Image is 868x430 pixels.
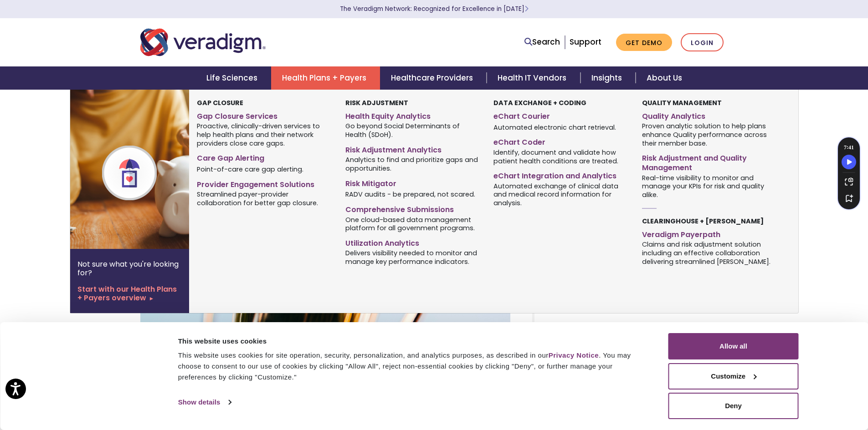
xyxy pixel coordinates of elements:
[178,350,648,383] div: This website uses cookies for site operation, security, personalization, and analytics purposes, ...
[178,395,231,409] a: Show details
[197,108,331,121] a: Gap Closure Services
[549,351,599,359] a: Privacy Notice
[70,90,217,249] img: Health Plan Payers
[197,98,243,107] strong: Gap Closure
[580,66,636,90] a: Insights
[345,98,408,107] strong: Risk Adjustment
[570,36,601,47] a: Support
[345,176,480,189] a: Risk Mitigator
[197,150,331,163] a: Care Gap Alerting
[345,202,480,215] a: Comprehensive Submissions
[345,215,480,233] span: One cloud-based data management platform for all government programs.
[271,66,380,90] a: Health Plans + Payers
[140,27,266,57] img: Veradigm logo
[197,165,303,174] span: Point-of-care care gap alerting.
[493,98,586,107] strong: Data Exchange + Coding
[668,333,799,359] button: Allow all
[681,33,724,52] a: Login
[636,66,693,90] a: About Us
[642,173,776,199] span: Real-time visibility to monitor and manage your KPIs for risk and quality alike.
[693,364,857,419] iframe: Drift Chat Widget
[345,108,480,121] a: Health Equity Analytics
[668,393,799,419] button: Deny
[197,177,331,190] a: Provider Engagement Solutions
[524,36,560,48] a: Search
[642,108,776,121] a: Quality Analytics
[642,98,722,107] strong: Quality Management
[345,248,480,266] span: Delivers visibility needed to monitor and manage key performance indicators.
[77,260,182,277] p: Not sure what you're looking for?
[642,240,776,266] span: Claims and risk adjustment solution including an effective collaboration delivering streamlined [...
[345,155,480,173] span: Analytics to find and prioritize gaps and opportunities.
[345,142,480,155] a: Risk Adjustment Analytics
[493,108,628,121] a: eChart Courier
[493,147,628,165] span: Identify, document and validate how patient health conditions are treated.
[493,168,628,181] a: eChart Integration and Analytics
[493,181,628,207] span: Automated exchange of clinical data and medical record information for analysis.
[616,34,672,51] a: Get Demo
[77,285,182,302] a: Start with our Health Plans + Payers overview
[493,122,616,132] span: Automated electronic chart retrieval.
[345,235,480,248] a: Utilization Analytics
[642,150,776,173] a: Risk Adjustment and Quality Management
[642,217,764,226] strong: Clearinghouse + [PERSON_NAME]
[197,121,331,148] span: Proactive, clinically-driven services to help health plans and their network providers close care...
[642,227,776,240] a: Veradigm Payerpath
[487,66,580,90] a: Health IT Vendors
[195,66,271,90] a: Life Sciences
[197,190,331,207] span: Streamlined payer-provider collaboration for better gap closure.
[668,363,799,390] button: Customize
[380,66,487,90] a: Healthcare Providers
[642,121,776,148] span: Proven analytic solution to help plans enhance Quality performance across their member base.
[340,5,529,13] a: The Veradigm Network: Recognized for Excellence in [DATE]Learn More
[524,5,529,13] span: Learn More
[493,134,628,147] a: eChart Coder
[345,121,480,139] span: Go beyond Social Determinants of Health (SDoH).
[345,190,475,199] span: RADV audits - be prepared, not scared.
[178,336,648,347] div: This website uses cookies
